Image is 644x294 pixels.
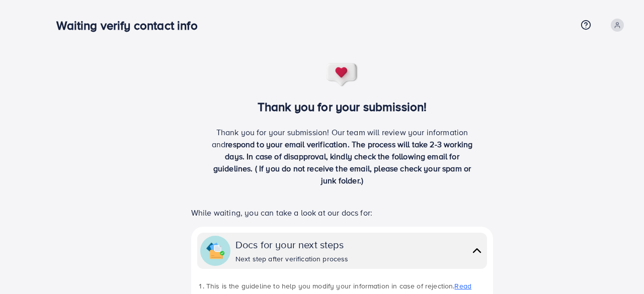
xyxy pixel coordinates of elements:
img: success [326,62,359,87]
div: Next step after verification process [235,254,349,264]
h3: Waiting verify contact info [56,18,205,33]
h3: Thank you for your submission! [175,100,510,114]
img: collapse [470,243,484,258]
p: While waiting, you can take a look at our docs for: [191,207,493,219]
p: Thank you for your submission! Our team will review your information and [208,126,476,186]
span: respond to your email verification. The process will take 2-3 working days. In case of disapprova... [213,139,473,186]
div: Docs for your next steps [235,237,349,252]
img: collapse [206,242,224,260]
